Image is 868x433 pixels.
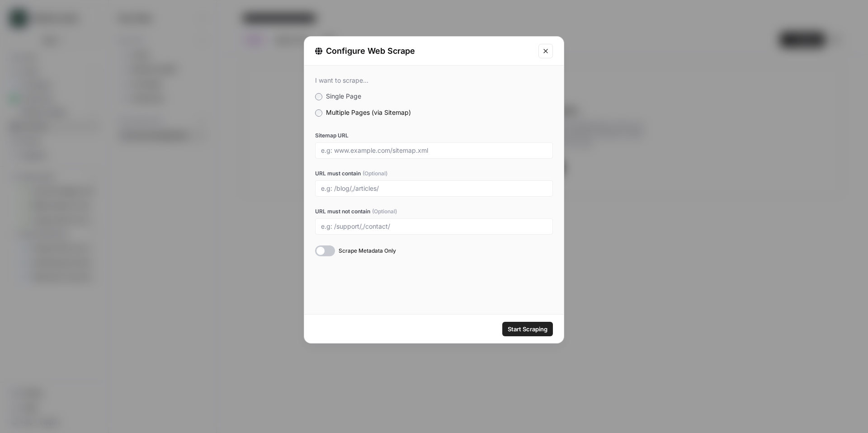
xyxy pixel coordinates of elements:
span: Scrape Metadata Only [339,247,396,255]
button: Start Scraping [502,322,553,336]
label: URL must contain [315,169,553,178]
span: Single Page [326,92,361,100]
input: e.g: /blog/,/articles/ [321,184,547,193]
span: Start Scraping [508,325,547,334]
div: I want to scrape... [315,76,553,85]
label: URL must not contain [315,207,553,216]
span: (Optional) [363,169,387,178]
input: Single Page [315,93,322,100]
label: Sitemap URL [315,132,553,140]
span: (Optional) [372,207,397,216]
input: e.g: www.example.com/sitemap.xml [321,146,547,155]
button: Close modal [538,44,553,58]
span: Multiple Pages (via Sitemap) [326,108,411,116]
div: Configure Web Scrape [315,45,533,57]
input: e.g: /support/,/contact/ [321,222,547,231]
input: Multiple Pages (via Sitemap) [315,109,322,117]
